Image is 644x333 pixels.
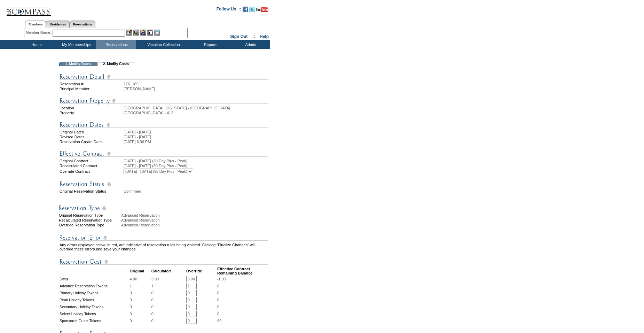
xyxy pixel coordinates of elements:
[60,111,123,115] td: Property
[59,204,268,212] img: Reservation Type
[97,62,135,66] td: 2. Modify Costs
[133,30,139,36] img: View
[256,9,268,13] a: Subscribe to our YouTube Channel
[60,72,268,81] img: Reservation Detail
[151,290,186,296] td: 0
[60,106,123,110] td: Location
[121,218,269,222] div: Advanced Reservation
[121,213,269,217] div: Advanced Reservation
[60,290,129,296] td: Primary Holiday Tokens
[217,267,268,275] td: Effective Contract Remaining Balance
[130,290,151,296] td: 0
[60,159,123,163] td: Original Contract
[230,40,270,49] td: Admin
[60,149,268,158] img: Effective Contract
[60,189,123,193] td: Original Reservation Status
[121,223,269,227] div: Advanced Reservation
[124,135,268,139] td: [DATE] - [DATE]
[60,82,123,86] td: Reservation #:
[130,297,151,303] td: 0
[60,318,129,324] td: Sponsored Guest Tokens
[6,2,51,16] img: Compass Home
[249,9,255,13] a: Follow us on Twitter
[130,318,151,324] td: 0
[46,21,69,28] a: Residences
[256,7,268,12] img: Subscribe to our YouTube Channel
[243,7,248,12] img: Become our fan on Facebook
[124,164,268,168] td: [DATE] - [DATE] (30 Day Plus - Peak)
[230,34,248,39] a: Sign Out
[60,276,129,282] td: Days
[124,159,268,163] td: [DATE] - [DATE] (30 Day Plus - Peak)
[217,312,219,316] span: 0
[60,164,123,168] td: Recalculated Contract
[151,297,186,303] td: 0
[151,283,186,289] td: 1
[26,30,53,36] div: Member Name:
[124,130,268,134] td: [DATE] - [DATE]
[16,40,56,49] td: Home
[217,298,219,302] span: 0
[217,291,219,295] span: 0
[124,140,268,144] td: [DATE] 6:36 PM
[60,87,123,91] td: Principal Member:
[243,9,248,13] a: Become our fan on Facebook
[217,284,219,288] span: 0
[126,30,132,36] img: b_edit.gif
[154,30,160,36] img: b_calculator.gif
[151,311,186,317] td: 0
[60,311,129,317] td: Select Holiday Tokens
[249,7,255,12] img: Follow us on Twitter
[252,34,255,39] span: ::
[140,30,146,36] img: Impersonate
[124,189,268,193] td: Confirmed
[130,276,151,282] td: 4.00
[59,213,120,217] div: Original Reservation Type
[130,267,151,275] td: Original
[124,111,268,115] td: [GEOGRAPHIC_DATA] - 412
[25,21,46,28] a: Members
[96,40,136,49] td: Reservations
[59,223,120,227] div: Override Reservation Type
[56,40,96,49] td: My Memberships
[59,62,97,66] td: 1. Modify Dates
[217,277,226,281] span: -1.00
[217,305,219,309] span: 0
[60,304,129,310] td: Secondary Holiday Tokens
[136,40,190,49] td: Vacation Collection
[130,283,151,289] td: 1
[60,130,123,134] td: Original Dates
[124,106,268,110] td: [GEOGRAPHIC_DATA], [US_STATE] - [GEOGRAPHIC_DATA]
[124,82,268,86] td: 1761189
[217,319,221,323] span: 99
[60,233,268,242] img: Reservation Errors
[151,304,186,310] td: 0
[60,180,268,188] img: Reservation Status
[260,34,269,39] a: Help
[60,121,268,129] img: Reservation Dates
[130,311,151,317] td: 0
[60,297,129,303] td: Peak Holiday Tokens
[217,6,241,14] td: Follow Us ::
[130,304,151,310] td: 0
[147,30,153,36] img: Reservations
[69,21,95,28] a: Reservations
[190,40,230,49] td: Reports
[151,267,186,275] td: Calculated
[59,218,120,222] div: Recalculated Reservation Type
[60,169,123,174] td: Override Contract
[151,276,186,282] td: 3.00
[60,243,268,251] td: Any errors displayed below, in red, are indicative of reservation rules being violated. Clicking ...
[151,318,186,324] td: 0
[60,257,268,266] img: Reservation Cost
[124,87,268,91] td: [PERSON_NAME]
[60,96,268,105] img: Reservation Property
[60,140,123,144] td: Reservation Create Date
[186,267,217,275] td: Override
[60,135,123,139] td: Revised Dates
[60,283,129,289] td: Advance Reservation Tokens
